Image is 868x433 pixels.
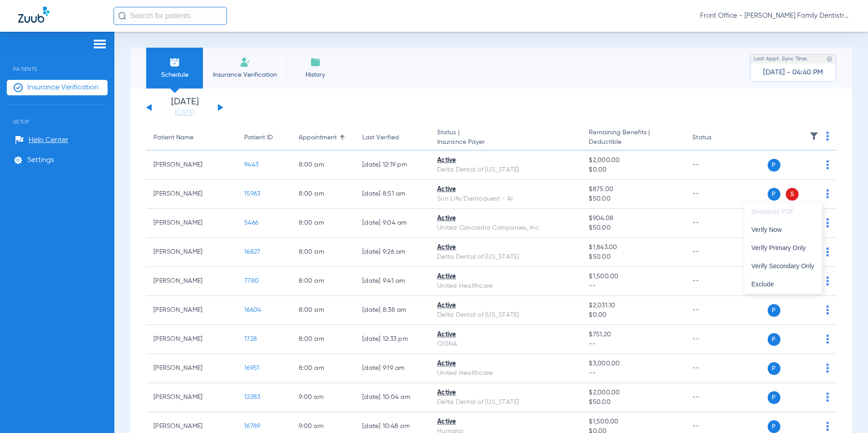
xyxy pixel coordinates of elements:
span: Verify Now [751,226,814,233]
iframe: Chat Widget [823,389,868,433]
span: Verify Primary Only [751,245,814,251]
span: Verify Secondary Only [751,263,814,269]
span: Exclude [751,281,814,287]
